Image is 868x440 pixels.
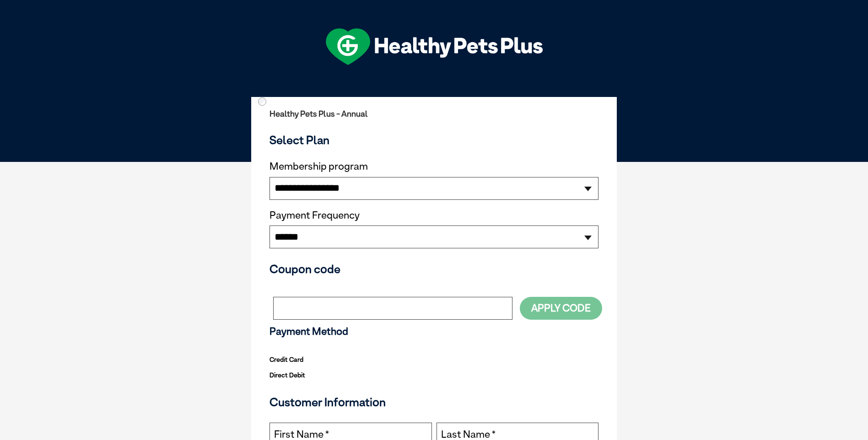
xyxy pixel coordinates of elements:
[270,354,303,365] label: Credit Card
[270,369,305,381] label: Direct Debit
[270,326,598,338] h3: Payment Method
[270,109,598,118] h2: Healthy Pets Plus - Annual
[270,133,598,147] h3: Select Plan
[270,209,360,221] label: Payment Frequency
[326,28,543,65] img: hpp-logo-landscape-green-white.png
[270,262,598,276] h3: Coupon code
[270,395,598,409] h3: Customer Information
[520,297,602,319] button: Apply Code
[270,161,598,172] label: Membership program
[258,97,266,106] input: Direct Debit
